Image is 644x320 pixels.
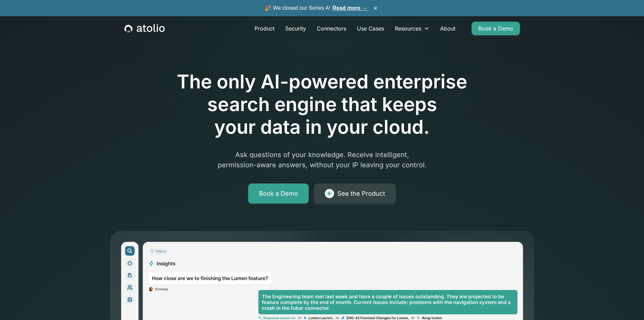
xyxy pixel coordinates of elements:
[311,22,352,35] a: Connectors
[314,184,396,204] a: See the Product
[337,189,385,198] div: See the Product
[395,24,421,33] div: Resources
[352,22,389,35] a: Use Cases
[249,22,280,35] a: Product
[333,5,367,11] a: Read more →
[372,4,380,12] button: ×
[149,70,495,139] h1: The only AI-powered enterprise search engine that keeps your data in your cloud.
[248,184,309,204] a: Book a Demo
[389,22,435,35] div: Resources
[192,150,452,170] p: Ask questions of your knowledge. Receive intelligent, permission-aware answers, without your IP l...
[124,24,165,33] a: home
[265,4,367,12] span: 🎉 We closed our Series A!
[435,22,461,35] a: About
[280,22,311,35] a: Security
[472,22,520,35] a: Book a Demo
